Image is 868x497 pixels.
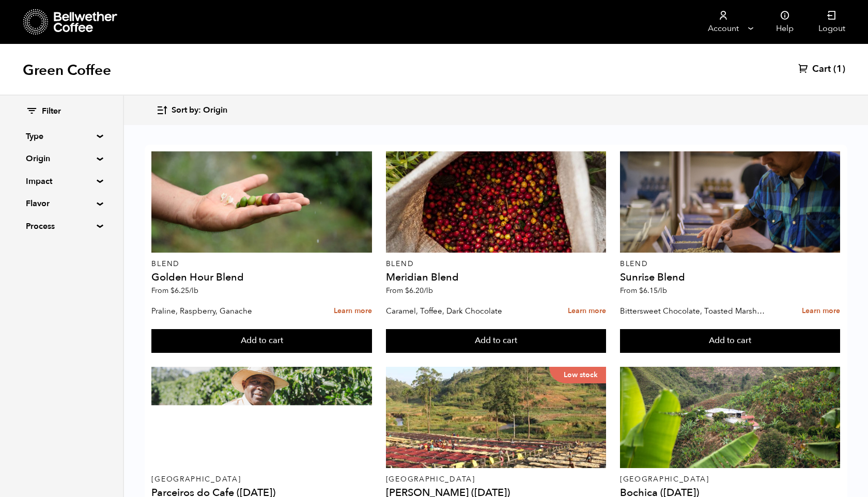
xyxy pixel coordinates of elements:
span: From [620,286,667,296]
button: Sort by: Origin [156,98,227,122]
h4: Meridian Blend [386,272,606,283]
h4: Sunrise Blend [620,272,840,283]
a: Learn more [802,300,840,322]
span: $ [639,286,643,296]
summary: Impact [26,175,97,188]
span: (1) [833,63,845,75]
bdi: 6.15 [639,286,667,296]
bdi: 6.20 [405,286,433,296]
span: /lb [424,286,433,296]
p: Praline, Raspberry, Ganache [151,303,301,319]
a: Low stock [386,367,606,468]
span: From [386,286,433,296]
a: Learn more [568,300,606,322]
button: Add to cart [386,329,606,353]
h1: Green Coffee [23,61,111,80]
span: Sort by: Origin [172,105,227,116]
p: Caramel, Toffee, Dark Chocolate [386,303,536,319]
p: Low stock [549,367,606,383]
p: Blend [386,260,606,268]
p: Blend [620,260,840,268]
h4: Golden Hour Blend [151,272,371,283]
p: Blend [151,260,371,268]
span: $ [405,286,409,296]
span: $ [171,286,175,296]
span: From [151,286,198,296]
button: Add to cart [620,329,840,353]
bdi: 6.25 [171,286,198,296]
p: [GEOGRAPHIC_DATA] [151,476,371,483]
a: Learn more [334,300,372,322]
summary: Process [26,220,97,232]
span: Filter [42,106,61,117]
summary: Origin [26,152,97,165]
a: Cart (1) [798,63,845,75]
p: [GEOGRAPHIC_DATA] [620,476,840,483]
summary: Flavor [26,197,97,210]
summary: Type [26,130,97,143]
span: /lb [189,286,198,296]
button: Add to cart [151,329,371,353]
p: Bittersweet Chocolate, Toasted Marshmallow, Candied Orange, Praline [620,303,770,319]
p: [GEOGRAPHIC_DATA] [386,476,606,483]
span: Cart [812,63,831,75]
span: /lb [658,286,667,296]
